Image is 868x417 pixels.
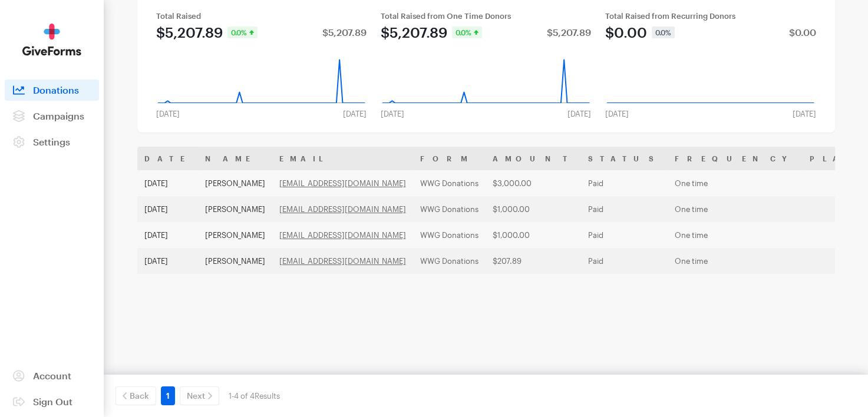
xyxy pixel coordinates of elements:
div: [DATE] [336,109,374,118]
th: Form [413,147,486,170]
td: WWG Donations [413,170,486,196]
a: [EMAIL_ADDRESS][DOMAIN_NAME] [279,256,406,266]
td: Paid [581,222,668,248]
td: [PERSON_NAME] [198,248,272,274]
td: [PERSON_NAME] [198,196,272,222]
img: GiveForms [22,24,81,56]
td: $3,000.00 [486,170,581,196]
td: $1,000.00 [486,222,581,248]
div: 0.0% [227,27,258,38]
div: Total Raised from One Time Donors [381,11,591,21]
a: Campaigns [5,105,99,127]
td: [DATE] [137,222,198,248]
span: Results [255,391,280,401]
div: $5,207.89 [381,25,447,39]
td: WWG Donations [413,196,486,222]
div: $5,207.89 [547,28,591,37]
td: Paid [581,170,668,196]
div: [DATE] [785,109,823,118]
a: Sign Out [5,391,99,412]
div: 0.0% [652,27,675,38]
div: $0.00 [788,28,816,37]
div: $0.00 [605,25,647,39]
div: $5,207.89 [322,28,367,37]
th: Date [137,147,198,170]
td: Paid [581,196,668,222]
th: Email [272,147,413,170]
div: 0.0% [452,27,482,38]
td: $207.89 [486,248,581,274]
span: Account [33,370,71,381]
td: One time [668,170,803,196]
td: One time [668,222,803,248]
td: [DATE] [137,170,198,196]
td: Paid [581,248,668,274]
th: Name [198,147,272,170]
span: Campaigns [33,110,84,121]
span: Donations [33,84,79,95]
a: [EMAIL_ADDRESS][DOMAIN_NAME] [279,178,406,188]
div: [DATE] [560,109,598,118]
div: [DATE] [374,109,411,118]
div: Total Raised from Recurring Donors [605,11,816,21]
td: [DATE] [137,196,198,222]
td: [DATE] [137,248,198,274]
td: WWG Donations [413,222,486,248]
a: Account [5,365,99,386]
a: [EMAIL_ADDRESS][DOMAIN_NAME] [279,204,406,214]
span: Settings [33,136,70,147]
td: $1,000.00 [486,196,581,222]
a: Settings [5,131,99,153]
td: One time [668,248,803,274]
th: Amount [486,147,581,170]
a: Donations [5,80,99,101]
a: [EMAIL_ADDRESS][DOMAIN_NAME] [279,230,406,240]
div: [DATE] [598,109,636,118]
div: $5,207.89 [156,25,223,39]
td: [PERSON_NAME] [198,222,272,248]
div: [DATE] [149,109,187,118]
td: [PERSON_NAME] [198,170,272,196]
div: 1-4 of 4 [229,386,280,405]
td: One time [668,196,803,222]
th: Frequency [668,147,803,170]
th: Status [581,147,668,170]
td: WWG Donations [413,248,486,274]
span: Sign Out [33,396,72,407]
div: Total Raised [156,11,367,21]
